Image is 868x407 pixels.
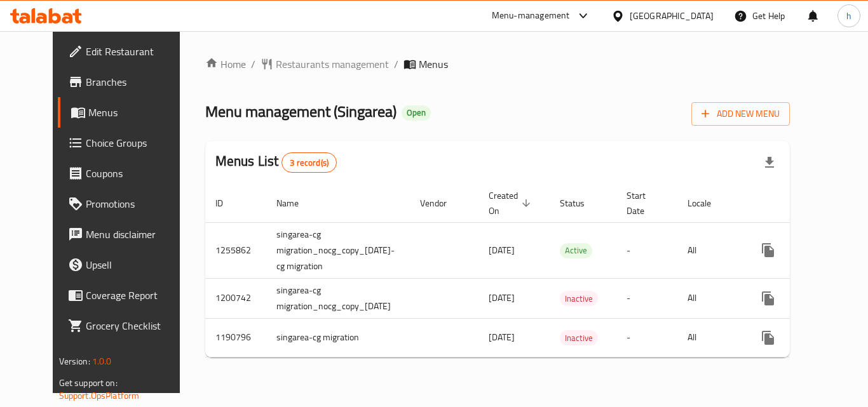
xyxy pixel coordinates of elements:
[215,152,337,173] h2: Menus List
[282,157,336,169] span: 3 record(s)
[86,227,187,242] span: Menu disclaimer
[560,291,598,306] span: Inactive
[86,166,187,181] span: Coupons
[205,97,397,126] span: Menu management ( Singarea )
[754,147,785,178] div: Export file
[489,329,515,345] span: [DATE]
[58,189,198,219] a: Promotions
[276,196,315,211] span: Name
[205,57,790,72] nav: breadcrumb
[59,375,118,391] span: Get support on:
[58,219,198,250] a: Menu disclaimer
[560,330,598,345] div: Inactive
[627,188,662,218] span: Start Date
[753,323,783,353] button: more
[560,196,601,211] span: Status
[92,353,112,370] span: 1.0.0
[276,57,389,72] span: Restaurants management
[86,257,187,272] span: Upsell
[205,278,266,318] td: 1200742
[59,353,90,370] span: Version:
[86,135,187,150] span: Choice Groups
[616,318,677,357] td: -
[783,283,814,314] button: Change Status
[402,107,431,118] span: Open
[783,323,814,353] button: Change Status
[489,242,515,258] span: [DATE]
[616,278,677,318] td: -
[86,288,187,303] span: Coverage Report
[846,9,851,23] span: h
[86,74,187,90] span: Branches
[419,57,448,72] span: Menus
[205,318,266,357] td: 1190796
[489,290,515,306] span: [DATE]
[560,243,592,258] span: Active
[753,235,783,265] button: more
[688,196,728,211] span: Locale
[281,152,337,173] div: Total records count
[560,331,598,345] span: Inactive
[677,278,743,318] td: All
[58,158,198,189] a: Coupons
[58,280,198,310] a: Coverage Report
[86,44,187,59] span: Edit Restaurant
[616,222,677,278] td: -
[88,105,187,120] span: Menus
[58,97,198,128] a: Menus
[261,57,389,72] a: Restaurants management
[58,128,198,158] a: Choice Groups
[420,196,463,211] span: Vendor
[58,310,198,341] a: Grocery Checklist
[58,67,198,97] a: Branches
[205,222,266,278] td: 1255862
[677,222,743,278] td: All
[215,196,240,211] span: ID
[402,105,431,121] div: Open
[753,283,783,314] button: more
[394,57,398,72] li: /
[677,318,743,357] td: All
[630,9,714,23] div: [GEOGRAPHIC_DATA]
[205,57,246,72] a: Home
[783,235,814,265] button: Change Status
[86,196,187,211] span: Promotions
[266,318,410,357] td: singarea-cg migration
[86,318,187,333] span: Grocery Checklist
[266,222,410,278] td: singarea-cg migration_nocg_copy_[DATE]-cg migration
[251,57,255,72] li: /
[489,188,534,218] span: Created On
[266,278,410,318] td: singarea-cg migration_nocg_copy_[DATE]
[58,36,198,67] a: Edit Restaurant
[59,387,140,404] a: Support.OpsPlatform
[702,106,780,122] span: Add New Menu
[492,8,570,23] div: Menu-management
[691,102,790,126] button: Add New Menu
[58,250,198,280] a: Upsell
[560,243,592,258] div: Active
